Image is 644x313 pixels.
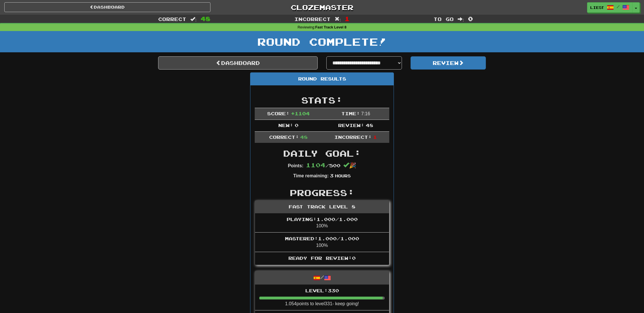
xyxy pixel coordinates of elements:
[306,163,340,168] span: / 500
[330,173,333,178] span: 3
[255,232,389,252] li: 100%
[411,56,486,70] button: Review
[338,122,364,128] span: Review:
[293,173,329,178] strong: Time remaining:
[269,134,299,140] span: Correct:
[2,36,642,47] h1: Round Complete!
[468,15,473,22] span: 0
[201,15,210,22] span: 48
[587,2,632,13] a: LiesT /
[158,56,318,70] a: Dashboard
[361,111,370,116] span: 7 : 16
[295,122,298,128] span: 0
[285,236,359,241] span: Mastered: 1.000 / 1.000
[590,5,604,10] span: LiesT
[343,162,356,168] span: 🎉
[345,15,350,22] span: 1
[255,201,389,213] div: Fast Track Level 8
[315,25,347,29] strong: Fast Track Level 8
[366,122,373,128] span: 48
[288,163,303,168] strong: Points:
[255,285,389,310] li: 1.054 points to level 331 - keep going!
[335,17,341,22] span: :
[294,16,331,22] span: Incorrect
[373,134,377,140] span: 1
[255,213,389,233] li: 100%
[335,173,351,178] small: Hours
[255,95,389,105] h2: Stats:
[334,134,372,140] span: Incorrect:
[4,2,210,12] a: Dashboard
[255,149,389,158] h2: Daily Goal:
[341,111,360,116] span: Time:
[287,216,358,222] span: Playing: 1.000 / 1.000
[190,17,197,22] span: :
[434,16,454,22] span: To go
[219,2,425,12] a: Clozemaster
[288,255,356,261] span: Ready for Review: 0
[306,162,325,168] span: 1104
[267,111,290,116] span: Score:
[458,17,464,22] span: :
[255,188,389,197] h2: Progress:
[291,111,310,116] span: + 1104
[300,134,308,140] span: 48
[278,122,293,128] span: New:
[617,5,620,9] span: /
[305,288,339,293] span: Level: 330
[255,271,389,285] div: /
[250,73,394,85] div: Round Results
[158,16,186,22] span: Correct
